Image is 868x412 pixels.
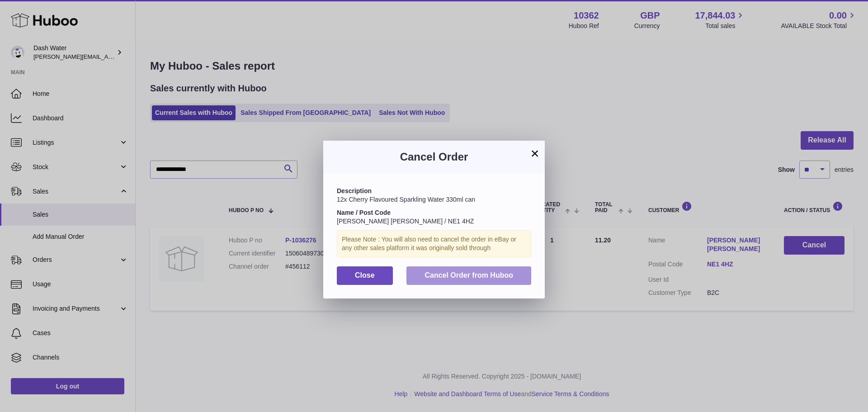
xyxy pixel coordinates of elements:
button: Close [337,266,393,285]
strong: Description [337,187,372,194]
span: Close [355,271,375,279]
div: Please Note : You will also need to cancel the order in eBay or any other sales platform it was o... [337,230,531,257]
h3: Cancel Order [337,150,531,164]
button: × [529,148,540,159]
span: [PERSON_NAME] [PERSON_NAME] / NE1 4HZ [337,218,474,225]
span: 12x Cherry Flavoured Sparkling Water 330ml can [337,196,475,203]
span: Cancel Order from Huboo [425,271,513,279]
button: Cancel Order from Huboo [406,266,531,285]
strong: Name / Post Code [337,209,391,216]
